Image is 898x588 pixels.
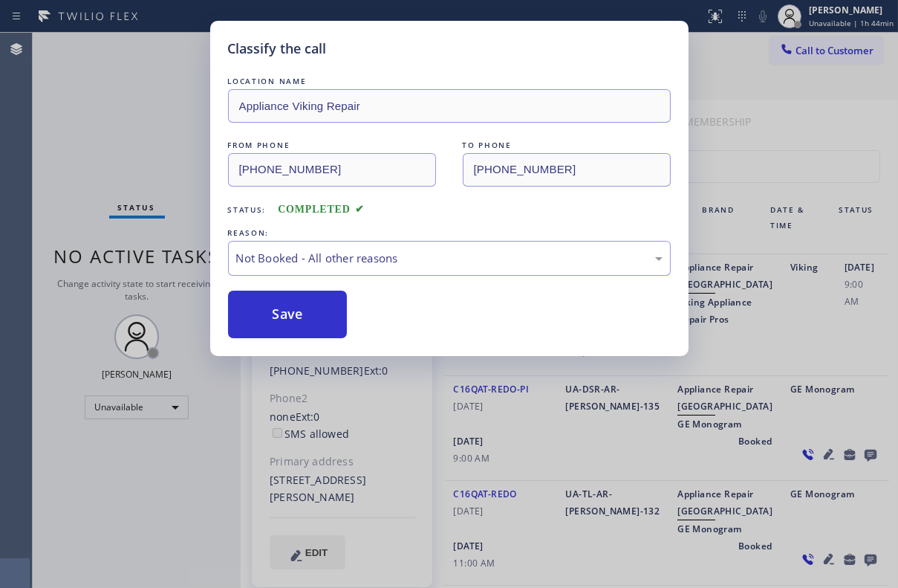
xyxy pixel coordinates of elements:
div: FROM PHONE [228,138,436,153]
div: TO PHONE [463,138,671,153]
div: REASON: [228,225,671,241]
span: COMPLETED [278,204,364,215]
h5: Classify the call [228,39,327,59]
div: LOCATION NAME [228,74,671,89]
input: To phone [463,153,671,187]
span: Status: [228,204,267,215]
button: Save [228,291,348,338]
div: Not Booked - All other reasons [236,250,663,267]
input: From phone [228,153,436,187]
